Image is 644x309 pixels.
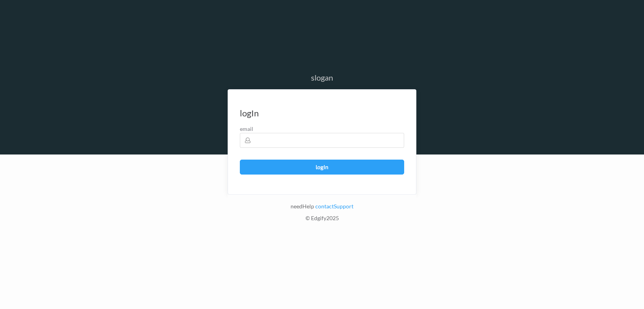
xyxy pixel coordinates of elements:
button: logIn [240,160,404,175]
a: contactSupport [314,203,353,210]
div: slogan [228,74,416,81]
div: logIn [240,109,259,117]
label: email [240,125,404,133]
div: © Edgify 2025 [228,214,416,226]
div: needHelp [228,202,416,214]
